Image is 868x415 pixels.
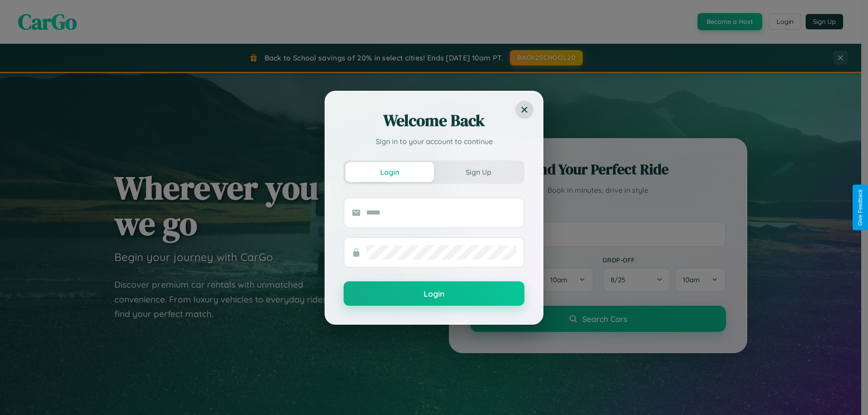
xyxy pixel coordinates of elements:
[857,189,863,226] div: Give Feedback
[344,281,524,306] button: Login
[434,162,523,182] button: Sign Up
[344,136,524,147] p: Sign in to your account to continue
[344,110,524,131] h2: Welcome Back
[345,162,434,182] button: Login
